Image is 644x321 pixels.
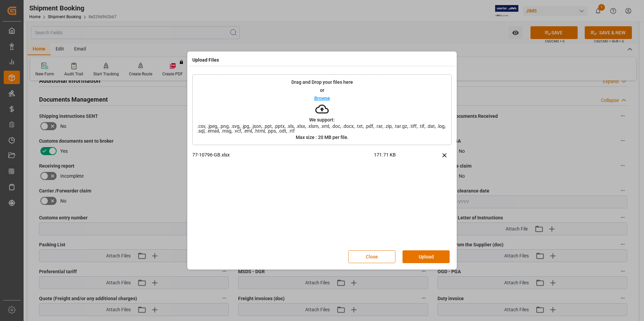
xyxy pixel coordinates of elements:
[374,151,420,163] span: 171.71 KB
[402,250,450,263] button: Upload
[192,151,374,158] p: 77-10796-GB.xlsx
[320,88,324,93] p: or
[192,57,219,64] h4: Upload Files
[348,250,395,263] button: Close
[314,96,330,101] p: Browse
[192,74,452,145] div: Drag and Drop your files hereorBrowseWe support:.csv, .jpeg, .png, .svg, .jpg, .json, .ppt, .pptx...
[296,135,349,140] p: Max size : 20 MB per file.
[309,117,335,122] p: We support:
[193,124,451,133] span: .csv, .jpeg, .png, .svg, .jpg, .json, .ppt, .pptx, .xls, .xlsx, .xlsm, .xml, .doc, .docx, .txt, ....
[291,80,353,84] p: Drag and Drop your files here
